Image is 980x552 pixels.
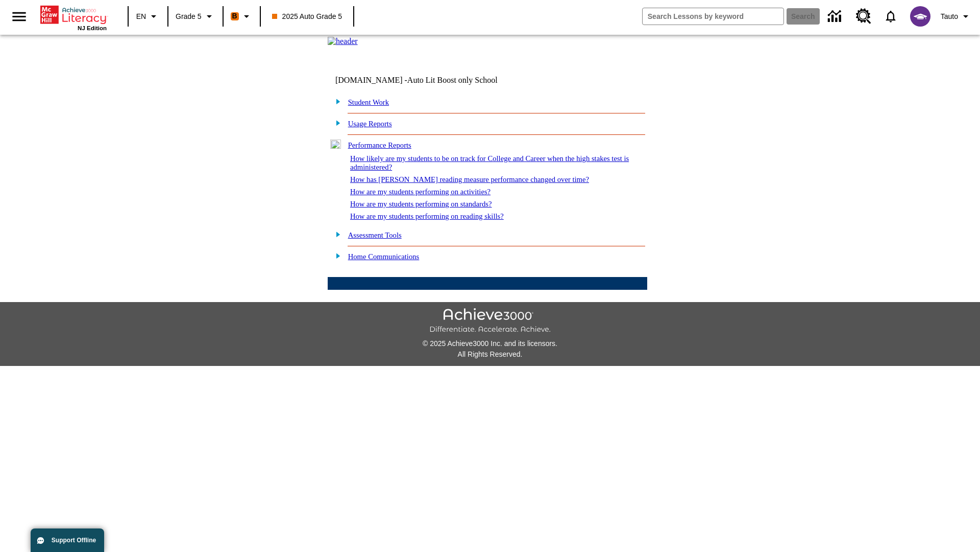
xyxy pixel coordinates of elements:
img: plus.gif [330,251,341,260]
td: [DOMAIN_NAME] - [335,76,523,85]
img: plus.gif [330,97,341,106]
a: Home Communications [348,252,420,261]
span: 2025 Auto Grade 5 [272,11,342,22]
nobr: Auto Lit Boost only School [407,76,498,84]
button: Language: EN, Select a language [132,7,164,26]
img: avatar image [910,6,930,27]
a: Performance Reports [348,141,411,149]
img: plus.gif [330,229,341,239]
button: Support Offline [31,528,104,552]
input: search field [643,8,783,25]
a: How has [PERSON_NAME] reading measure performance changed over time? [350,175,589,183]
a: How likely are my students to be on track for College and Career when the high stakes test is adm... [350,154,629,171]
span: Support Offline [52,537,96,544]
a: Resource Center, Will open in new tab [850,3,877,30]
button: Open side menu [4,2,34,32]
a: How are my students performing on activities? [350,188,491,196]
img: Achieve3000 Differentiate Accelerate Achieve [429,308,551,334]
img: header [328,37,358,46]
span: Grade 5 [176,11,202,22]
a: Assessment Tools [348,231,402,239]
a: Data Center [822,3,850,31]
span: NJ Edition [78,25,107,31]
a: How are my students performing on standards? [350,200,492,208]
a: How are my students performing on reading skills? [350,212,504,220]
button: Grade: Grade 5, Select a grade [171,7,219,26]
button: Select a new avatar [904,3,937,30]
span: Tauto [941,11,958,22]
div: Home [40,4,107,31]
span: B [232,10,237,22]
a: Student Work [348,98,389,106]
button: Profile/Settings [937,7,976,26]
button: Boost Class color is orange. Change class color [227,7,257,26]
a: Usage Reports [348,120,392,128]
img: plus.gif [330,118,341,127]
span: EN [136,11,146,22]
a: Notifications [877,3,904,30]
img: minus.gif [330,140,341,149]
